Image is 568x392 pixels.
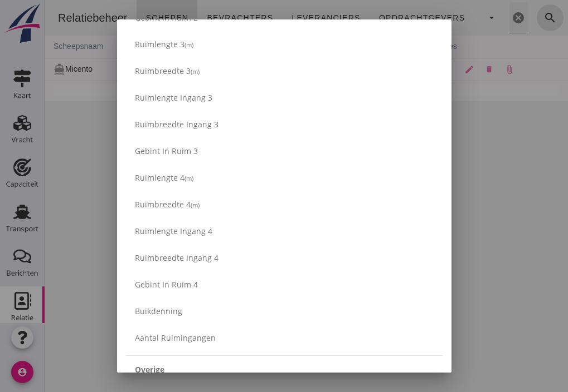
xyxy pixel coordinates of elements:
div: Relatiebeheer [4,10,92,26]
span: Bevrachters [162,13,229,22]
span: Ruimlengte ingang 3 [135,92,212,103]
i: edit [420,64,430,75]
td: 1800 [214,58,263,81]
span: Schepen [101,13,144,22]
i: directions_boat [9,63,21,75]
span: Aantal ruimingangen [135,333,216,343]
td: 1552 [166,58,214,81]
th: breedte [320,36,382,58]
td: 9,5 [320,58,382,81]
th: ENI [93,36,166,58]
span: Ruimbreedte ingang 4 [135,252,219,263]
span: Opdrachtgevers [334,13,421,22]
span: Ruimlengte 4 [135,172,185,183]
span: Ruimbreedte 3 [135,66,191,76]
span: Buikdenning [135,306,182,316]
i: contacts [397,64,407,75]
span: Ruimlengte 3 [135,39,185,49]
i: Wis Zoeken... [467,11,480,24]
span: Ruimbreedte 4 [135,199,191,210]
span: Gebint in ruim 2 [135,12,198,23]
td: 04012530 [93,58,166,81]
span: Gebint in ruim 4 [135,279,198,290]
span: Ruimbreedte ingang 3 [135,119,219,130]
i: arrow_drop_down [442,13,452,23]
small: (m) [191,67,200,76]
small: (m) [185,41,193,49]
i: delete [440,65,449,73]
span: Ruimlengte ingang 4 [135,226,212,236]
span: Gebint in ruim 3 [135,146,198,156]
th: ton [166,36,214,58]
span: Leveranciers [246,13,315,22]
td: 80 [263,58,320,81]
th: lengte [263,36,320,58]
strong: Overige [135,364,164,375]
i: search [499,11,512,24]
th: m3 [214,36,263,58]
i: attach_file [460,64,470,75]
th: acties [382,36,523,58]
small: (m) [191,201,200,209]
small: (m) [185,174,193,182]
